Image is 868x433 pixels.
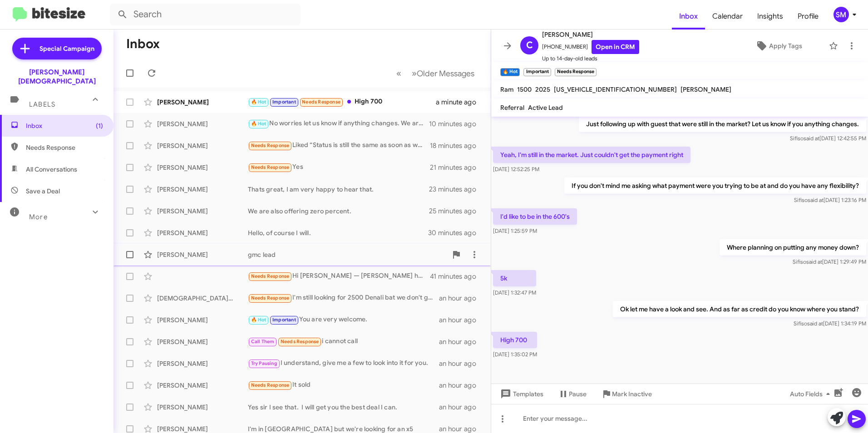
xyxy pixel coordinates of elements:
span: [DATE] 12:52:25 PM [493,166,539,172]
a: Inbox [672,3,705,30]
div: You are very welcome. [248,315,439,325]
div: an hour ago [439,337,483,346]
a: Profile [790,3,826,30]
div: 23 minutes ago [429,185,483,194]
button: Apply Tags [732,38,824,54]
span: Try Pausing [251,360,277,366]
button: Templates [491,386,551,402]
div: an hour ago [439,315,483,325]
div: Hello, of course I will. [248,228,429,237]
span: 🔥 Hot [251,121,266,127]
span: Sifiso [DATE] 1:34:19 PM [794,320,866,327]
a: Open in CRM [592,40,639,54]
div: I'm still looking for 2500 Denali bat we don't get to the payment price is to high for me. I was ... [248,293,439,303]
span: [DATE] 1:25:59 PM [493,227,537,234]
p: 5k [493,270,536,286]
div: i cannot call [248,336,439,347]
h1: Inbox [126,37,160,51]
span: Sifiso [DATE] 1:29:49 PM [793,258,866,265]
div: [PERSON_NAME] [157,163,248,172]
span: 1500 [517,85,532,93]
span: said at [806,258,822,265]
div: 18 minutes ago [430,141,483,150]
div: Liked “Status is still the same as soon as we get some in you will be the first to know. You are ... [248,140,430,151]
button: SM [826,7,858,22]
div: [PERSON_NAME] [157,359,248,368]
span: Mark Inactive [612,386,652,402]
div: Yes sir I see that. I will get you the best deal I can. [248,403,439,412]
span: [PERSON_NAME] [542,29,639,40]
button: Mark Inactive [594,386,659,402]
span: Inbox [26,121,103,130]
span: 🔥 Hot [251,317,266,323]
span: (1) [96,121,103,130]
span: [PHONE_NUMBER] [542,40,639,54]
span: said at [804,135,819,142]
div: High 700 [248,97,436,107]
span: Older Messages [417,69,474,79]
span: Special Campaign [39,44,94,53]
span: Up to 14-day-old leads [542,54,639,63]
span: Call Them [251,339,275,344]
a: Insights [750,3,790,30]
span: All Conversations [26,165,77,174]
button: Previous [391,64,407,83]
span: « [396,68,401,79]
span: 🔥 Hot [251,99,266,105]
div: [PERSON_NAME] [157,141,248,150]
div: 30 minutes ago [429,228,483,237]
button: Auto Fields [783,386,841,402]
span: More [29,213,48,221]
span: Labels [29,100,55,108]
span: Important [272,99,296,105]
div: [PERSON_NAME] [157,337,248,346]
div: No worries let us know if anything changes. We are always taking in trade ins and would be happy ... [248,118,429,129]
div: 41 minutes ago [430,272,483,281]
div: [PERSON_NAME] [157,381,248,390]
div: 10 minutes ago [429,119,483,128]
div: Yes [248,162,430,172]
span: Auto Fields [790,386,833,402]
p: Ok let me have a look and see. And as far as credit do you know where you stand? [613,301,866,317]
p: Where planning on putting any money down? [720,239,866,256]
div: It sold [248,380,439,390]
div: [PERSON_NAME] [157,250,248,259]
p: I'd like to be in the 600's [493,208,577,225]
span: [US_VEHICLE_IDENTIFICATION_NUMBER] [554,85,677,93]
div: [PERSON_NAME] [157,315,248,325]
div: [PERSON_NAME] [157,228,248,237]
span: » [412,68,417,79]
span: Referral [500,103,524,112]
div: 25 minutes ago [429,207,483,216]
small: Important [523,68,551,76]
small: 🔥 Hot [500,68,520,76]
div: [PERSON_NAME] [157,98,248,107]
span: Needs Response [251,143,290,148]
div: [PERSON_NAME] [157,207,248,216]
span: 2025 [535,85,550,93]
span: Needs Response [251,273,290,279]
span: Sifiso [DATE] 1:23:16 PM [794,197,866,203]
span: Pause [569,386,587,402]
div: gmc lead [248,250,447,259]
div: Thats great, I am very happy to hear that. [248,185,429,194]
span: said at [808,197,824,203]
span: Important [272,317,296,323]
p: Just following up with guest that were still in the market? Let us know if you anything changes. [579,116,866,132]
a: Special Campaign [12,38,102,59]
span: said at [807,320,823,327]
div: I understand, give me a few to look into it for you. [248,358,439,369]
div: a minute ago [436,98,483,107]
span: Needs Response [251,382,290,388]
div: [PERSON_NAME] [157,403,248,412]
nav: Page navigation example [391,64,480,83]
span: [DATE] 1:32:47 PM [493,289,536,296]
p: Yeah, I'm still in the market. Just couldn't get the payment right [493,147,690,163]
span: Needs Response [302,99,340,105]
span: [DATE] 1:35:02 PM [493,351,537,358]
span: Needs Response [251,295,290,301]
span: C [526,38,533,53]
span: Needs Response [281,339,319,344]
